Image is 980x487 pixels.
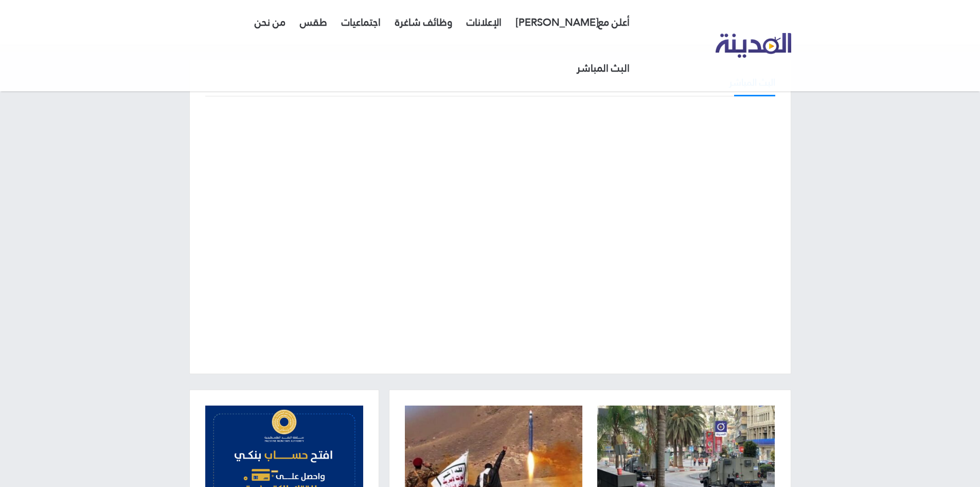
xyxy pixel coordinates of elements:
img: تلفزيون المدينة [716,33,791,58]
a: البث المباشر [569,45,637,91]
